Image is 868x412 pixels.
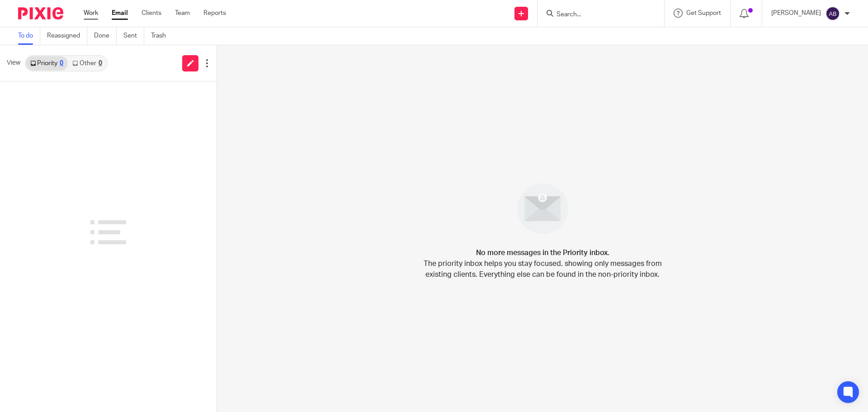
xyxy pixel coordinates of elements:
a: Sent [123,27,144,45]
a: Reports [203,9,226,18]
a: Trash [151,27,173,45]
a: Team [175,9,190,18]
span: View [7,58,20,68]
div: 0 [60,60,63,66]
input: Search [556,11,637,19]
a: Work [84,9,98,18]
a: Email [112,9,128,18]
span: Get Support [686,10,721,16]
a: To do [18,27,40,45]
a: Done [94,27,117,45]
img: svg%3E [826,6,840,21]
p: The priority inbox helps you stay focused, showing only messages from existing clients. Everythin... [423,258,662,280]
img: image [511,177,574,240]
p: [PERSON_NAME] [771,9,821,18]
h4: No more messages in the Priority inbox. [476,247,609,258]
img: Pixie [18,7,63,19]
a: Clients [142,9,161,18]
a: Reassigned [47,27,87,45]
div: 0 [99,60,102,66]
a: Priority0 [26,56,68,71]
a: Other0 [68,56,106,71]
